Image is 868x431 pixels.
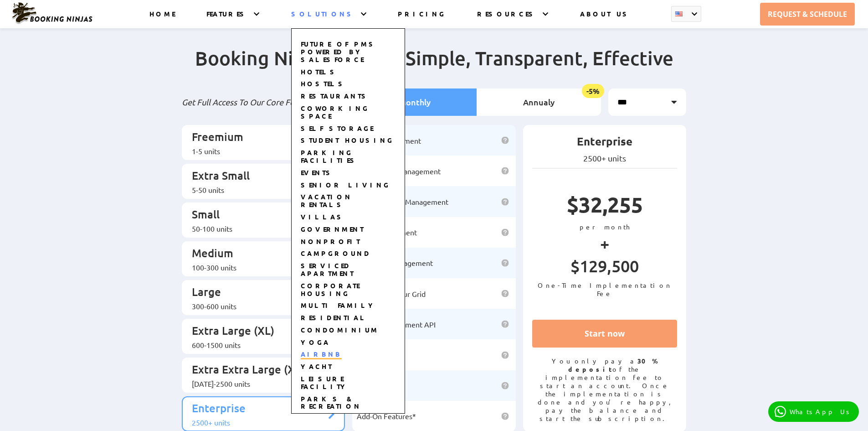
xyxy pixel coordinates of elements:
p: $32,255 [532,191,678,223]
a: HOME [149,10,175,28]
a: Future of PMS Powered by Salesforce [301,40,377,65]
div: 50-100 units [192,224,326,233]
a: PARKS & RECREATION [301,395,361,412]
a: RESTAURANTS [301,92,370,101]
a: Start now [532,320,678,348]
p: One-Time Implementation Fee [532,281,678,297]
a: LEISURE FACILITY [301,374,349,392]
p: Get Full Access To Our Core Features [182,97,345,108]
a: NONPROFIT [301,237,360,247]
p: per month [532,223,678,231]
a: SOLUTIONS [291,10,355,28]
p: You only pay a of the implementation fee to start an account. Once the implementation is done and... [532,357,678,422]
img: help icon [501,259,509,267]
p: Extra Extra Large (XXL) [192,362,326,379]
p: Extra Large (XL) [192,323,326,340]
a: CAMPGROUND [301,249,370,259]
a: VILLAS [301,213,345,222]
p: WhatsApp Us [790,408,853,415]
span: -5% [582,84,604,98]
a: STUDENT HOUSING [301,136,394,145]
a: PRICING [398,10,446,28]
img: help icon [501,412,509,420]
p: Large [192,285,326,301]
p: $129,500 [532,256,678,281]
p: Freemium [192,130,326,146]
a: EVENTS [301,168,334,178]
p: Medium [192,246,326,263]
img: help icon [501,382,509,389]
img: help icon [501,290,509,297]
p: Small [192,207,326,224]
a: YACHT [301,362,332,372]
a: SELF STORAGE [301,124,373,134]
li: Monthly [352,88,477,116]
div: 1-5 units [192,146,326,156]
a: CONDOMINIUM [301,326,379,335]
a: MULTI FAMILY [301,301,377,311]
img: help icon [501,228,509,236]
p: 2500+ units [532,153,678,163]
div: 600-1500 units [192,340,326,349]
a: SENIOR LIVING [301,181,390,190]
span: Add-On Features* [357,411,416,421]
a: VACATION RENTALS [301,192,352,210]
h2: Booking Ninjas Pricing: Simple, Transparent, Effective [182,46,687,88]
a: HOSTELS [301,79,346,89]
a: HOTELS [301,68,338,77]
img: help icon [501,320,509,328]
img: help icon [501,136,509,144]
a: SERVICED APARTMENT [301,261,354,279]
a: YOGA [301,338,330,348]
a: CORPORATE HOUSING [301,281,360,299]
div: [DATE]-2500 units [192,379,326,388]
a: COWORKING SPACE [301,104,369,121]
div: 300-600 units [192,301,326,311]
a: PARKING FACILITIES [301,148,358,166]
li: Annualy [477,88,601,116]
a: GOVERNMENT [301,225,364,234]
a: AIRBNB [301,350,342,359]
a: RESOURCES [477,10,537,28]
strong: 30% deposit [568,357,658,373]
img: help icon [501,351,509,359]
p: + [532,231,678,256]
p: Enterprise [192,401,326,418]
a: RESIDENTIAL [301,313,368,323]
p: Extra Small [192,168,326,185]
div: 5-50 units [192,185,326,194]
img: help icon [501,198,509,206]
a: FEATURES [206,10,248,28]
img: help icon [501,167,509,175]
a: WhatsApp Us [768,401,859,422]
a: ABOUT US [580,10,631,28]
p: Enterprise [532,134,678,153]
div: 2500+ units [192,418,326,427]
div: 100-300 units [192,263,326,272]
